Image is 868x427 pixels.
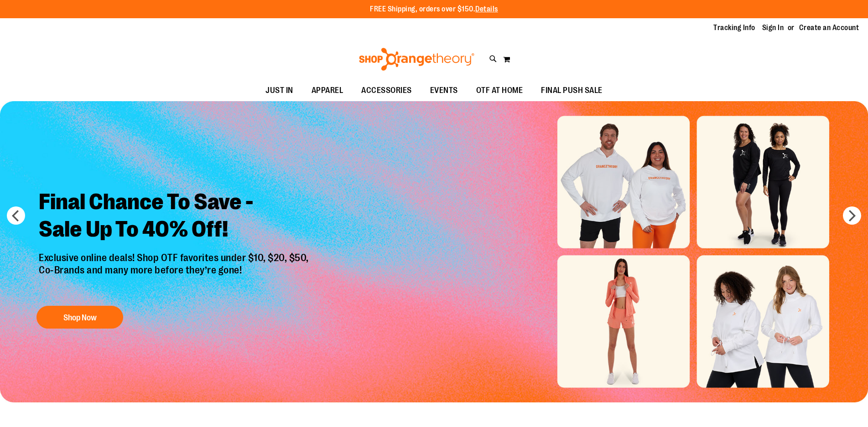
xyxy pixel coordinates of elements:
span: EVENTS [430,80,458,101]
p: FREE Shipping, orders over $150. [370,4,498,15]
span: JUST IN [265,80,293,101]
a: JUST IN [256,80,302,101]
a: OTF AT HOME [467,80,532,101]
button: prev [7,206,25,225]
span: OTF AT HOME [476,80,523,101]
button: Shop Now [36,306,123,329]
span: ACCESSORIES [361,80,412,101]
a: ACCESSORIES [352,80,421,101]
p: Exclusive online deals! Shop OTF favorites under $10, $20, $50, Co-Brands and many more before th... [32,252,318,297]
a: Details [475,5,498,13]
a: Sign In [762,23,784,33]
a: APPAREL [302,80,353,101]
h2: Final Chance To Save - Sale Up To 40% Off! [32,181,318,252]
a: EVENTS [421,80,467,101]
a: Final Chance To Save -Sale Up To 40% Off! Exclusive online deals! Shop OTF favorites under $10, $... [32,181,318,333]
a: FINAL PUSH SALE [532,80,612,101]
span: APPAREL [312,80,343,101]
a: Create an Account [799,23,859,33]
a: Tracking Info [713,23,755,33]
img: Shop Orangetheory [358,48,476,71]
span: FINAL PUSH SALE [541,80,603,101]
button: next [843,206,861,225]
